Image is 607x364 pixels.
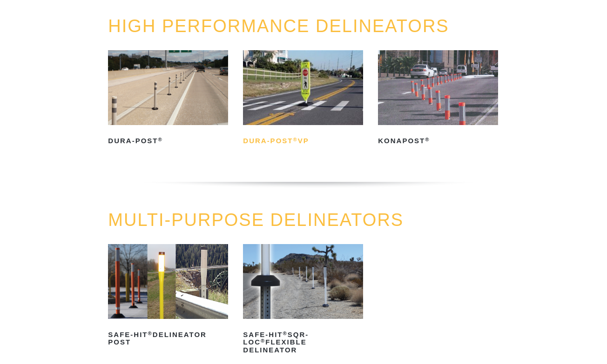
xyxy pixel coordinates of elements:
a: Safe-Hit®SQR-LOC®Flexible Delineator [243,244,363,357]
h2: Safe-Hit Delineator Post [108,327,228,350]
sup: ® [261,338,265,344]
sup: ® [283,331,287,336]
a: Dura-Post® [108,50,228,148]
h2: Dura-Post VP [243,133,363,148]
a: Dura-Post®VP [243,50,363,148]
sup: ® [425,137,430,142]
a: MULTI-PURPOSE DELINEATORS [108,210,404,230]
sup: ® [148,331,153,336]
h2: Safe-Hit SQR-LOC Flexible Delineator [243,327,363,357]
sup: ® [293,137,297,142]
a: KonaPost® [378,50,498,148]
sup: ® [158,137,163,142]
a: Safe-Hit®Delineator Post [108,244,228,350]
h2: Dura-Post [108,133,228,148]
a: HIGH PERFORMANCE DELINEATORS [108,16,449,36]
h2: KonaPost [378,133,498,148]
